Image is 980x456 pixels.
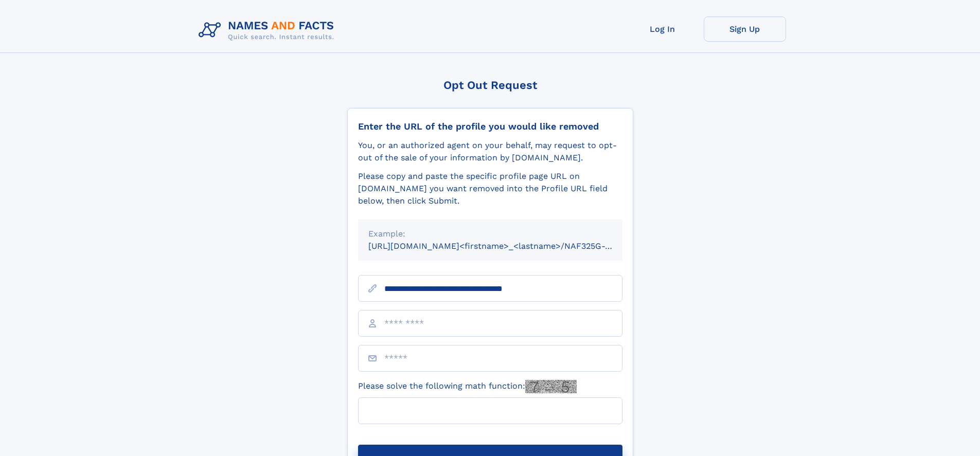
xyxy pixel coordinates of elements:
div: You, or an authorized agent on your behalf, may request to opt-out of the sale of your informatio... [358,139,622,164]
div: Opt Out Request [347,79,633,92]
a: Sign Up [704,16,786,42]
div: Please copy and paste the specific profile page URL on [DOMAIN_NAME] you want removed into the Pr... [358,170,622,207]
img: Logo Names and Facts [194,16,343,44]
label: Please solve the following math function: [358,380,577,393]
a: Log In [621,16,704,42]
small: [URL][DOMAIN_NAME]<firstname>_<lastname>/NAF325G-xxxxxxxx [368,241,642,251]
div: Example: [368,228,612,240]
div: Enter the URL of the profile you would like removed [358,121,622,132]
